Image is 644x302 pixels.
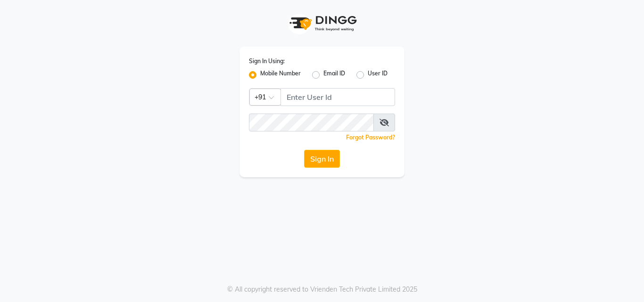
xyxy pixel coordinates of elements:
a: Forgot Password? [346,134,395,141]
img: logo1.svg [284,9,360,37]
label: User ID [368,69,388,81]
label: Email ID [323,69,345,81]
label: Mobile Number [260,69,301,81]
input: Username [249,114,374,131]
label: Sign In Using: [249,57,285,65]
input: Username [281,88,395,106]
button: Sign In [304,150,340,168]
